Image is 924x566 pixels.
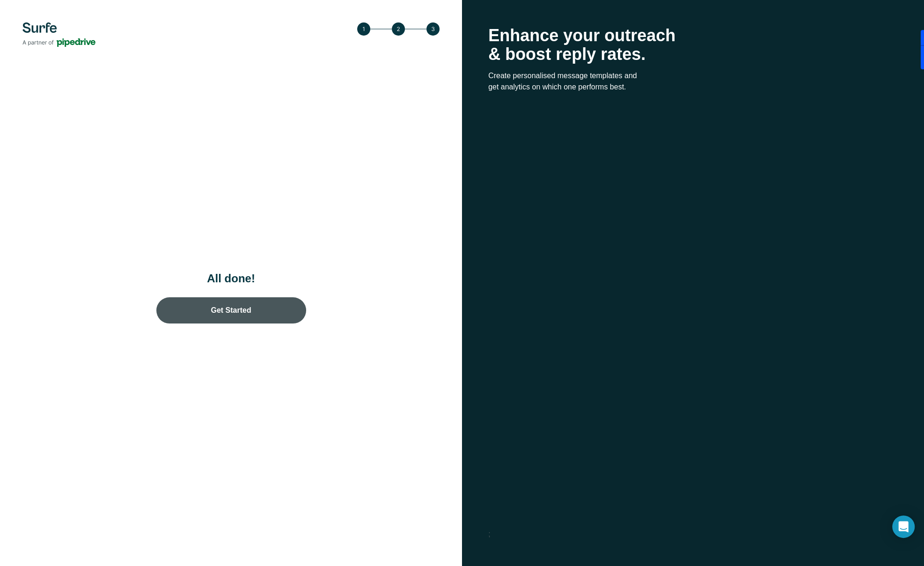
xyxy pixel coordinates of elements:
[892,515,915,538] div: Open Intercom Messenger
[488,26,898,45] p: Enhance your outreach
[22,22,95,47] img: Surfe's logo
[357,22,440,36] img: Step 3
[488,81,898,93] p: get analytics on which one performs best.
[488,45,898,64] p: & boost reply rates.
[543,220,843,402] iframe: YouTube video player
[138,271,325,286] h1: All done!
[488,70,898,81] p: Create personalised message templates and
[156,297,306,323] a: Get Started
